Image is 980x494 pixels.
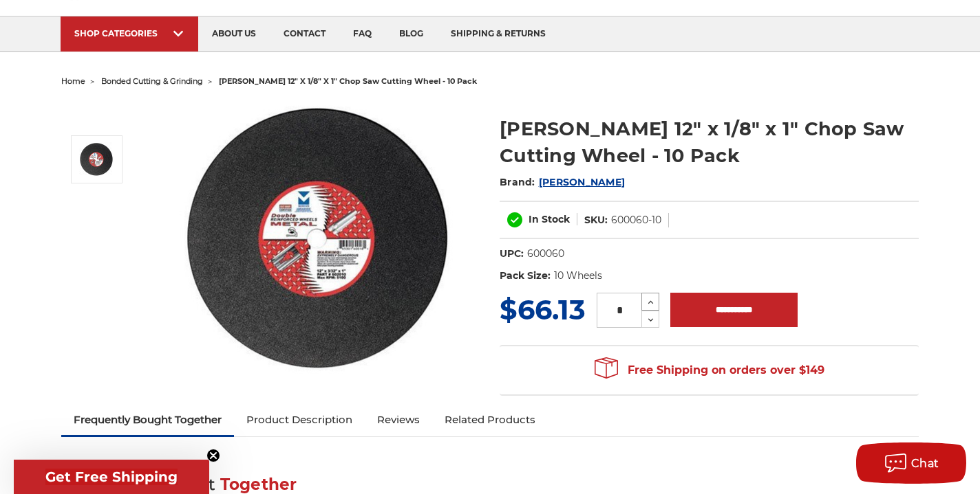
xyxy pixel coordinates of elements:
[385,16,437,52] a: blog
[219,76,477,86] span: [PERSON_NAME] 12" x 1/8" x 1" chop saw cutting wheel - 10 pack
[206,449,220,462] button: Close teaser
[595,357,824,384] span: Free Shipping on orders over $149
[539,176,625,188] a: [PERSON_NAME]
[14,460,209,494] div: Get Free ShippingClose teaser
[611,213,661,227] dd: 600060-10
[529,213,570,225] span: In Stock
[584,213,608,227] dt: SKU:
[856,442,966,484] button: Chat
[339,16,385,52] a: faq
[500,293,586,326] span: $66.13
[180,101,455,376] img: 12" x 1/8" x 1" Stationary Chop Saw Blade
[432,405,548,435] a: Related Products
[79,142,114,177] img: 12" x 1/8" x 1" Stationary Chop Saw Blade
[437,16,560,52] a: shipping & returns
[527,247,564,261] dd: 600060
[45,469,178,485] span: Get Free Shipping
[911,457,939,470] span: Chat
[198,16,270,52] a: about us
[220,475,297,494] span: Together
[61,76,85,86] a: home
[500,176,535,188] span: Brand:
[101,76,203,86] a: bonded cutting & grinding
[61,405,234,435] a: Frequently Bought Together
[270,16,339,52] a: contact
[500,115,919,169] h1: [PERSON_NAME] 12" x 1/8" x 1" Chop Saw Cutting Wheel - 10 Pack
[500,269,551,283] dt: Pack Size:
[74,28,184,38] div: SHOP CATEGORIES
[365,405,432,435] a: Reviews
[500,247,524,261] dt: UPC:
[554,269,602,283] dd: 10 Wheels
[234,405,365,435] a: Product Description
